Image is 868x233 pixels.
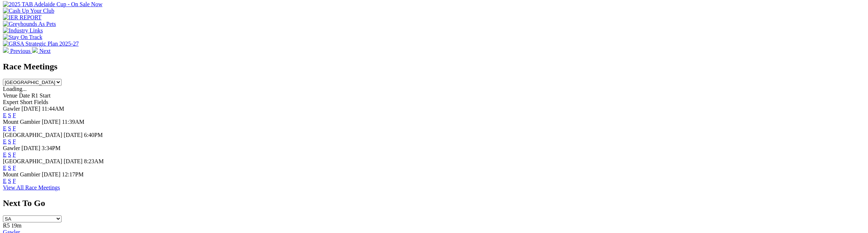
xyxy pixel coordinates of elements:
a: S [8,125,11,131]
a: S [8,152,11,158]
span: Gawler [3,106,20,112]
span: [DATE] [42,119,61,125]
a: F [13,165,16,171]
a: E [3,138,7,145]
a: S [8,165,11,171]
a: E [3,112,7,118]
a: F [13,152,16,158]
span: R5 [3,222,10,229]
span: [GEOGRAPHIC_DATA] [3,158,62,164]
span: 11:44AM [42,106,64,112]
a: S [8,138,11,145]
a: S [8,112,11,118]
span: Venue [3,92,17,99]
span: R1 Start [31,92,51,99]
img: Greyhounds As Pets [3,21,56,27]
span: Short [20,99,33,105]
a: F [13,125,16,131]
span: 3:34PM [42,145,61,151]
span: Expert [3,99,19,105]
a: E [3,152,7,158]
span: Gawler [3,145,20,151]
span: 6:40PM [84,132,103,138]
img: Industry Links [3,27,43,34]
span: 12:17PM [62,171,84,177]
img: chevron-right-pager-white.svg [32,47,38,53]
span: 8:23AM [84,158,104,164]
a: Previous [3,48,32,54]
span: Mount Gambier [3,171,40,177]
a: E [3,178,7,184]
img: 2025 TAB Adelaide Cup - On Sale Now [3,1,103,8]
h2: Next To Go [3,198,865,208]
img: Cash Up Your Club [3,8,54,14]
span: [DATE] [64,158,83,164]
span: [DATE] [21,145,40,151]
span: [DATE] [42,171,61,177]
img: IER REPORT [3,14,41,21]
img: GRSA Strategic Plan 2025-27 [3,41,79,47]
a: S [8,178,11,184]
a: Next [32,48,51,54]
span: Loading... [3,86,27,92]
span: Mount Gambier [3,119,40,125]
h2: Race Meetings [3,62,865,72]
a: F [13,178,16,184]
img: Stay On Track [3,34,42,41]
span: [DATE] [64,132,83,138]
img: chevron-left-pager-white.svg [3,47,9,53]
span: Previous [10,48,31,54]
span: 11:39AM [62,119,84,125]
span: Fields [34,99,48,105]
a: F [13,138,16,145]
a: F [13,112,16,118]
span: [DATE] [21,106,40,112]
a: E [3,165,7,171]
span: Date [19,92,30,99]
span: Next [39,48,51,54]
a: E [3,125,7,131]
span: 19m [11,222,21,229]
a: View All Race Meetings [3,184,60,191]
span: [GEOGRAPHIC_DATA] [3,132,62,138]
